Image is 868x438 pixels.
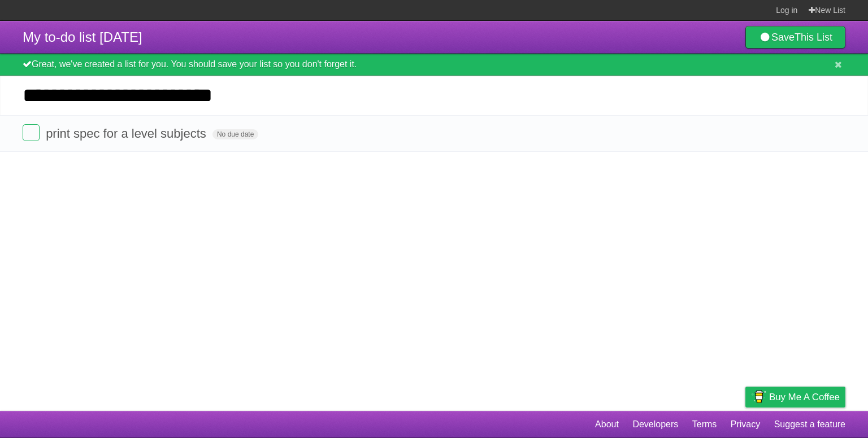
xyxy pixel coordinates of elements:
span: My to-do list [DATE] [23,29,142,45]
a: Developers [632,414,678,435]
span: Buy me a coffee [769,387,840,407]
img: Buy me a coffee [751,387,766,406]
a: Terms [692,414,717,435]
label: Done [23,124,40,141]
a: Privacy [731,414,760,435]
span: print spec for a level subjects [46,126,209,141]
a: About [595,414,619,435]
span: No due date [212,129,258,139]
a: Buy me a coffee [745,387,845,408]
b: This List [795,32,832,43]
a: SaveThis List [745,26,845,49]
a: Suggest a feature [774,414,845,435]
